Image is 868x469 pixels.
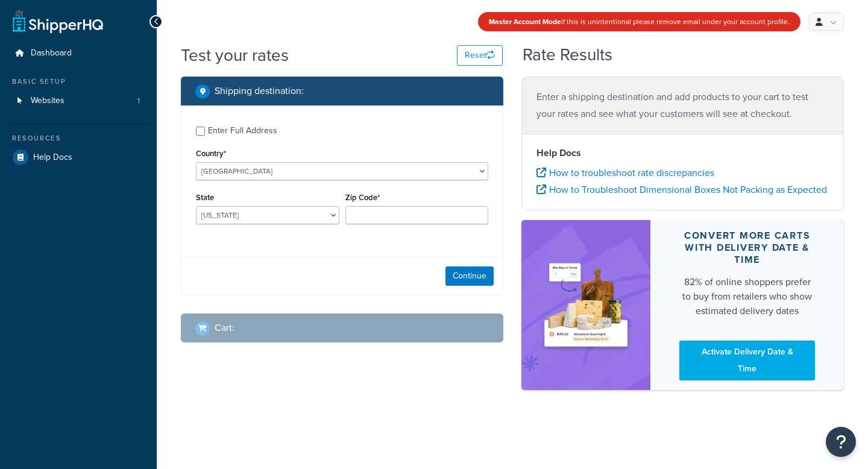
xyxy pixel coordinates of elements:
div: Basic Setup [9,77,148,87]
div: Convert more carts with delivery date & time [679,230,815,266]
h1: Test your rates [181,43,289,67]
h2: Cart : [215,323,234,333]
a: Help Docs [9,146,148,168]
div: Enter Full Address [208,122,277,139]
input: Enter Full Address [196,127,205,136]
div: Resources [9,133,148,143]
span: Websites [31,96,64,106]
div: If this is unintentional please remove email under your account profile. [478,12,800,31]
span: Dashboard [31,48,72,58]
label: State [196,193,214,202]
h4: Help Docs [536,146,829,160]
button: Reset [457,45,503,66]
a: Activate Delivery Date & Time [679,341,815,380]
span: 1 [137,96,140,106]
div: 82% of online shoppers prefer to buy from retailers who show estimated delivery dates [679,275,815,318]
span: Help Docs [33,153,72,163]
h2: Shipping destination : [215,86,304,96]
h2: Rate Results [523,46,612,65]
p: Enter a shipping destination and add products to your cart to test your rates and see what your c... [536,89,829,122]
button: Continue [445,266,494,286]
a: Dashboard [9,42,148,65]
strong: Master Account Mode [489,16,561,27]
a: How to troubleshoot rate discrepancies [536,166,714,180]
label: Zip Code* [345,193,380,202]
img: feature-image-ddt-36eae7f7280da8017bfb280eaccd9c446f90b1fe08728e4019434db127062ab4.png [539,241,632,370]
li: Websites [9,90,148,112]
a: How to Troubleshoot Dimensional Boxes Not Packing as Expected [536,183,827,197]
button: Open Resource Center [826,427,856,457]
label: Country* [196,149,226,158]
a: Websites1 [9,90,148,112]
